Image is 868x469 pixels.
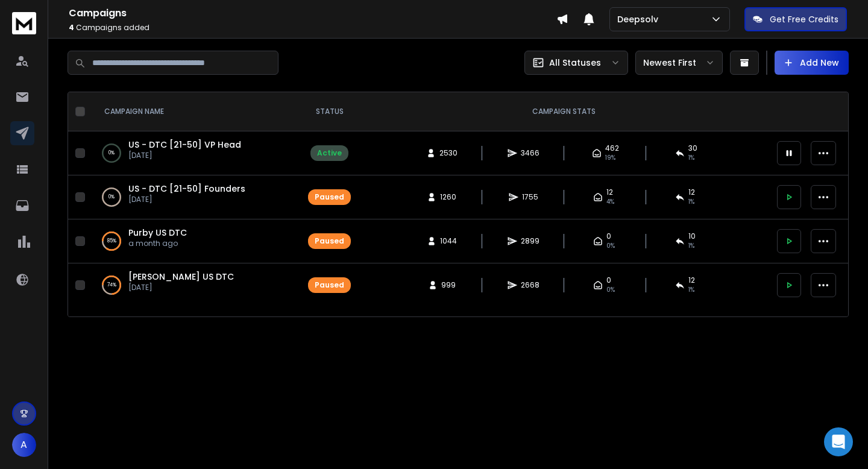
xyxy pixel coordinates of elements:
span: 1 % [688,241,694,251]
span: 12 [688,275,695,285]
span: 2668 [521,280,539,290]
h1: Campaigns [69,6,556,20]
span: 12 [688,187,695,197]
td: 0%US - DTC [21-50] VP Head[DATE] [90,131,301,175]
p: Campaigns added [69,23,556,33]
p: [DATE] [128,283,234,292]
span: 0 [606,231,611,241]
img: logo [12,12,36,34]
span: 1044 [440,236,457,246]
span: 1755 [522,192,538,202]
span: 30 [688,143,697,153]
span: 10 [688,231,696,241]
p: 0 % [108,147,115,159]
span: 3466 [521,148,539,158]
span: 0% [606,241,615,251]
div: Paused [315,236,344,246]
a: Purby US DTC [128,227,187,239]
button: A [12,433,36,457]
span: 1 % [688,285,694,295]
span: 19 % [605,153,615,163]
span: 1 % [688,153,694,163]
span: 999 [441,280,456,290]
div: Active [317,148,342,158]
button: Add New [775,51,849,75]
td: 85%Purby US DTCa month ago [90,219,301,263]
div: Open Intercom Messenger [824,427,853,456]
span: 1260 [440,192,456,202]
span: 4 % [606,197,614,207]
p: a month ago [128,239,187,248]
p: All Statuses [549,57,601,69]
span: 462 [605,143,619,153]
a: US - DTC [21-50] Founders [128,183,245,195]
p: 0 % [108,191,115,203]
p: Deepsolv [617,13,663,25]
div: Paused [315,192,344,202]
p: [DATE] [128,195,245,204]
span: 0 [606,275,611,285]
button: Newest First [635,51,723,75]
button: Get Free Credits [744,7,847,31]
p: [DATE] [128,151,241,160]
th: CAMPAIGN NAME [90,92,301,131]
th: CAMPAIGN STATS [358,92,770,131]
span: 12 [606,187,613,197]
a: [PERSON_NAME] US DTC [128,271,234,283]
p: Get Free Credits [770,13,838,25]
div: Paused [315,280,344,290]
span: 1 % [688,197,694,207]
span: 4 [69,22,74,33]
p: 74 % [107,279,116,291]
td: 0%US - DTC [21-50] Founders[DATE] [90,175,301,219]
a: US - DTC [21-50] VP Head [128,139,241,151]
th: STATUS [301,92,358,131]
p: 85 % [107,235,116,247]
span: 2530 [439,148,458,158]
span: 2899 [521,236,539,246]
span: 0% [606,285,615,295]
td: 74%[PERSON_NAME] US DTC[DATE] [90,263,301,307]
